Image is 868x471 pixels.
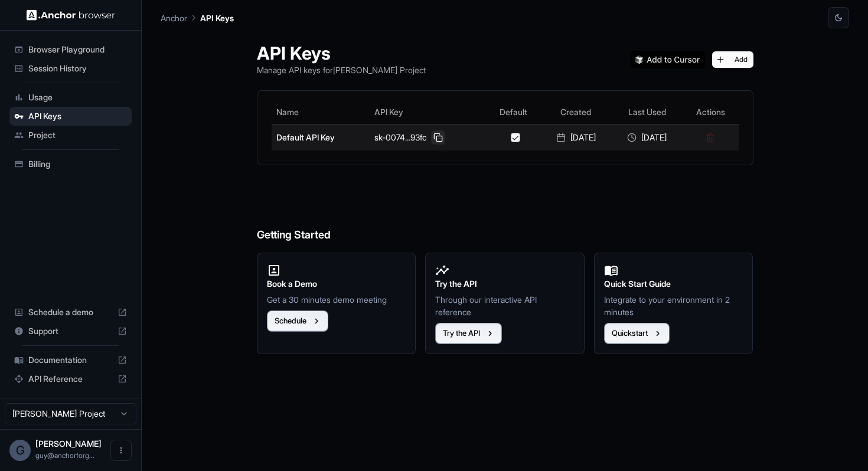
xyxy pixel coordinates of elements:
[27,9,115,21] img: Anchor Logo
[9,322,132,341] div: Support
[9,155,132,174] div: Billing
[370,100,486,124] th: API Key
[35,439,102,449] span: Guy Ben Simhon
[435,323,502,344] button: Try the API
[28,91,127,103] span: Usage
[267,277,406,290] h2: Book a Demo
[28,373,113,385] span: API Reference
[28,63,127,74] span: Session History
[9,351,132,369] div: Documentation
[110,440,132,461] button: Open menu
[28,306,113,318] span: Schedule a demo
[35,451,94,460] span: guy@anchorforge.io
[683,100,738,124] th: Actions
[257,179,753,244] h6: Getting Started
[616,132,678,143] div: [DATE]
[28,110,127,122] span: API Keys
[9,40,132,59] div: Browser Playground
[604,323,670,344] button: Quickstart
[487,100,540,124] th: Default
[267,310,328,332] button: Schedule
[612,100,683,124] th: Last Used
[9,59,132,78] div: Session History
[9,369,132,388] div: API Reference
[200,12,234,24] p: API Keys
[604,277,743,290] h2: Quick Start Guide
[272,100,370,124] th: Name
[267,293,406,306] p: Get a 30 minutes demo meeting
[9,440,31,461] div: G
[435,277,575,290] h2: Try the API
[604,293,743,318] p: Integrate to your environment in 2 minutes
[435,293,575,318] p: Through our interactive API reference
[257,42,426,64] h1: API Keys
[272,124,370,151] td: Default API Key
[9,126,132,145] div: Project
[431,130,445,145] button: Copy API key
[9,88,132,107] div: Usage
[161,11,234,24] nav: breadcrumb
[28,158,127,170] span: Billing
[9,303,132,322] div: Schedule a demo
[631,51,705,68] img: Add anchorbrowser MCP server to Cursor
[540,100,611,124] th: Created
[545,132,606,143] div: [DATE]
[28,44,127,55] span: Browser Playground
[374,130,481,145] div: sk-0074...93fc
[28,129,127,141] span: Project
[161,12,187,24] p: Anchor
[712,51,753,68] button: Add
[257,64,426,76] p: Manage API keys for [PERSON_NAME] Project
[9,107,132,126] div: API Keys
[28,325,113,337] span: Support
[28,354,113,366] span: Documentation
